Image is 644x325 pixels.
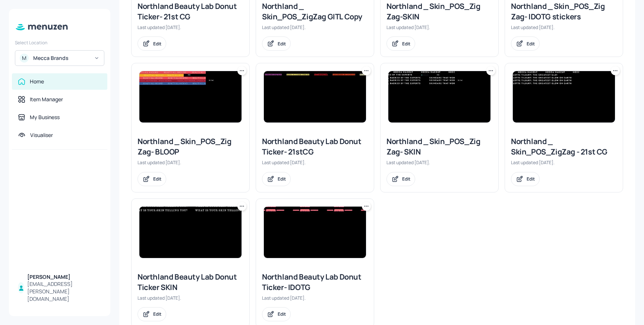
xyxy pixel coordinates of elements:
[27,273,101,281] div: [PERSON_NAME]
[278,311,286,317] div: Edit
[153,41,161,47] div: Edit
[30,114,60,121] div: My Business
[138,295,243,301] div: Last updated [DATE].
[511,24,617,31] div: Last updated [DATE].
[30,96,63,103] div: Item Manager
[386,1,492,22] div: Northland _ Skin_POS_Zig Zag-SKIN
[139,71,241,122] img: 2025-09-18-1758175020980pknwruttzfl.jpeg
[153,311,161,317] div: Edit
[388,71,490,122] img: 2025-09-19-1758256636221t61crrt8b3i.jpeg
[33,54,89,62] div: Mecca Brands
[402,176,410,182] div: Edit
[138,136,243,157] div: Northland _ Skin_POS_Zig Zag- BLOOP
[262,295,368,301] div: Last updated [DATE].
[386,136,492,157] div: Northland _ Skin_POS_Zig Zag- SKIN
[386,24,492,31] div: Last updated [DATE].
[262,24,368,31] div: Last updated [DATE].
[527,41,535,47] div: Edit
[139,207,241,258] img: 2025-08-26-1756171674025yoy4rervpss.jpeg
[264,207,366,258] img: 2025-09-18-1758175424354zbn3gz2i7.jpeg
[278,41,286,47] div: Edit
[20,54,29,63] div: M
[27,280,101,303] div: [EMAIL_ADDRESS][PERSON_NAME][DOMAIN_NAME]
[153,176,161,182] div: Edit
[262,136,368,157] div: Northland Beauty Lab Donut Ticker- 21stCG
[386,159,492,166] div: Last updated [DATE].
[138,24,243,31] div: Last updated [DATE].
[138,159,243,166] div: Last updated [DATE].
[262,1,368,22] div: Northland _ Skin_POS_ZigZag GITL Copy
[511,1,617,22] div: Northland _ Skin_POS_Zig Zag- IDOTG stickers
[15,39,104,46] div: Select Location
[511,159,617,166] div: Last updated [DATE].
[262,272,368,293] div: Northland Beauty Lab Donut Ticker- IDOTG
[278,176,286,182] div: Edit
[402,41,410,47] div: Edit
[511,136,617,157] div: Northland _ Skin_POS_ZigZag - 21st CG
[138,272,243,293] div: Northland Beauty Lab Donut Ticker SKIN
[30,78,44,85] div: Home
[262,159,368,166] div: Last updated [DATE].
[138,1,243,22] div: Northland Beauty Lab Donut Ticker- 21st CG
[30,131,53,139] div: Visualiser
[264,71,366,122] img: 2025-08-26-17561675423299p5q2b4qrph.jpeg
[527,176,535,182] div: Edit
[513,71,615,122] img: 2025-09-01-1756698602292xhsihkgkkbb.jpeg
